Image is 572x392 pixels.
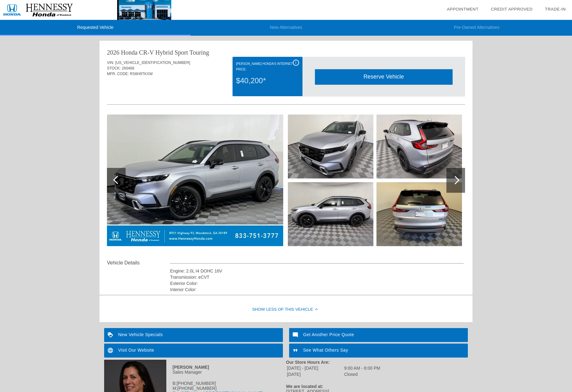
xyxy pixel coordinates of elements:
div: Show Less of this Vehicle [99,297,473,322]
img: ic_language_white_24dp_2x.png [104,344,118,358]
img: 820f835e-c6f1-45eb-acfc-319256f30b83.jpeg [288,182,373,246]
strong: Our Store Hours Are: [286,360,330,365]
img: 421b401e-d351-4622-a29f-5fe628db7634.jpeg [288,115,373,178]
td: [DATE] - [DATE] [287,365,343,371]
div: Sales Manager [104,370,286,375]
a: Appointment [447,7,478,11]
span: [PHONE_NUMBER] [177,381,216,386]
img: ec78a225-0443-44ad-878e-e30352f706bd.jpeg [376,182,462,246]
td: Closed [344,372,381,377]
li: New Alternatives [191,20,381,36]
td: [DATE] [287,372,343,377]
div: Interior Color: [170,286,464,293]
img: ic_loyalty_white_24dp_2x.png [104,328,118,342]
img: ic_format_quote_white_24dp_2x.png [289,344,303,358]
div: B: [104,381,286,386]
img: aa3fc2b2-173e-4baa-8e5c-7b40fac7f56e.jpg [107,115,283,246]
font: [PERSON_NAME] Honda's Internet Price: [236,62,293,71]
div: Engine: 2.0L I4 DOHC 16V [170,268,464,274]
div: 2026 Honda CR-V Hybrid [107,48,173,57]
span: VIN: [107,61,114,65]
a: Trade-In [545,7,566,11]
span: RS6H9TKXW [130,72,153,76]
a: See What Others Say [289,344,468,358]
div: $40,200* [236,73,299,89]
div: Quoted on [DATE] 10:11:20 AM [107,86,465,96]
a: Get Another Price Quote [289,328,468,342]
span: [PHONE_NUMBER] [178,386,217,391]
div: Reserve Vehicle [315,69,453,84]
span: 260468 [122,66,134,70]
span: MFR. CODE: [107,72,129,76]
span: [US_VEHICLE_IDENTIFICATION_NUMBER] [115,61,190,65]
span: i [295,61,296,65]
a: Visit Our Website [104,344,283,358]
div: Exterior Color: [170,280,464,286]
strong: We are located at: [286,384,323,389]
strong: [PERSON_NAME] [173,365,209,370]
a: New Vehicle Specials [104,328,283,342]
span: STOCK: [107,66,121,70]
img: ic_mode_comment_white_24dp_2x.png [289,328,303,342]
td: 9:00 AM - 8:00 PM [344,365,381,371]
div: Sport Touring [174,48,209,57]
a: Credit Approved [491,7,533,11]
div: Transmission: eCVT [170,274,464,280]
li: Pre-Owned Alternatives [381,20,572,36]
img: 93197ea8-503a-4362-8e63-0125122a3dc1.jpeg [376,115,462,178]
div: Vehicle Details [107,259,170,267]
div: M: [104,386,286,391]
